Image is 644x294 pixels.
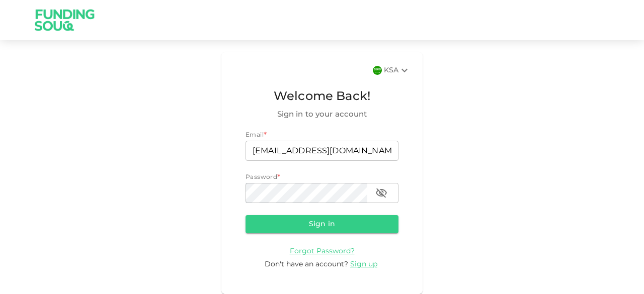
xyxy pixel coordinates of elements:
[246,183,367,203] input: password
[246,141,398,161] input: email
[350,261,377,268] span: Sign up
[246,109,398,121] span: Sign in to your account
[246,215,398,233] button: Sign in
[290,247,355,255] a: Forgot Password?
[246,132,264,138] span: Email
[246,174,277,180] span: Password
[384,64,411,76] div: KSA
[246,87,398,107] span: Welcome Back!
[373,66,382,75] img: flag-sa.b9a346574cdc8950dd34b50780441f57.svg
[265,261,348,268] span: Don't have an account?
[290,248,355,255] span: Forgot Password?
